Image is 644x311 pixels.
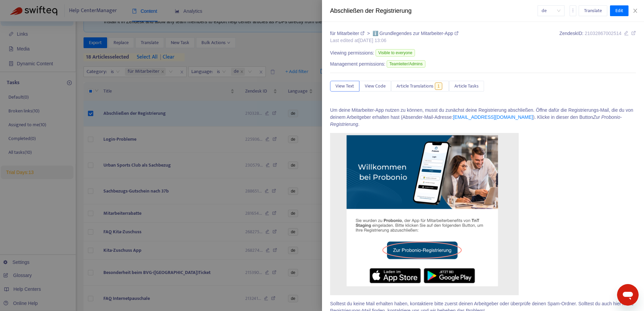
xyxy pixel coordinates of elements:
[330,61,385,68] span: Management permissions:
[585,31,621,36] span: 21032867002514
[365,82,386,90] span: View Code
[330,133,519,295] img: Bildschirmfoto 2023-09-20 um 14.30.52.png
[435,82,443,90] span: 1
[454,82,479,90] span: Article Tasks
[617,284,639,306] iframe: Schaltfläche zum Öffnen des Messaging-Fensters
[335,82,354,90] span: View Text
[330,30,458,37] div: >
[615,7,623,14] span: Edit
[330,6,538,15] div: Abschließen der Registrierung
[387,60,425,68] span: Teamleiter/Admins
[559,30,636,44] div: Zendesk ID:
[542,6,560,16] span: de
[330,31,366,36] a: für Mitarbeiter
[579,5,607,16] button: Translate
[610,5,629,16] button: Edit
[330,81,359,92] button: View Text
[376,49,415,57] span: Visible to everyone
[584,7,602,14] span: Translate
[330,107,636,128] p: Um deine Mitarbeiter-App nutzen zu können, musst du zunächst deine Registrierung abschließen. Öff...
[373,31,458,36] a: ℹ️ Grundlegendes zur Mitarbeiter-App
[631,8,640,14] button: Close
[570,5,576,16] button: more
[571,8,575,13] span: more
[330,49,374,57] span: Viewing permissions:
[396,82,433,90] span: Article Translations
[453,114,533,120] a: [EMAIL_ADDRESS][DOMAIN_NAME]
[633,8,638,13] span: close
[330,37,458,44] div: Last edited at [DATE] 13:06
[391,81,449,92] button: Article Translations1
[359,81,391,92] button: View Code
[449,81,484,92] button: Article Tasks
